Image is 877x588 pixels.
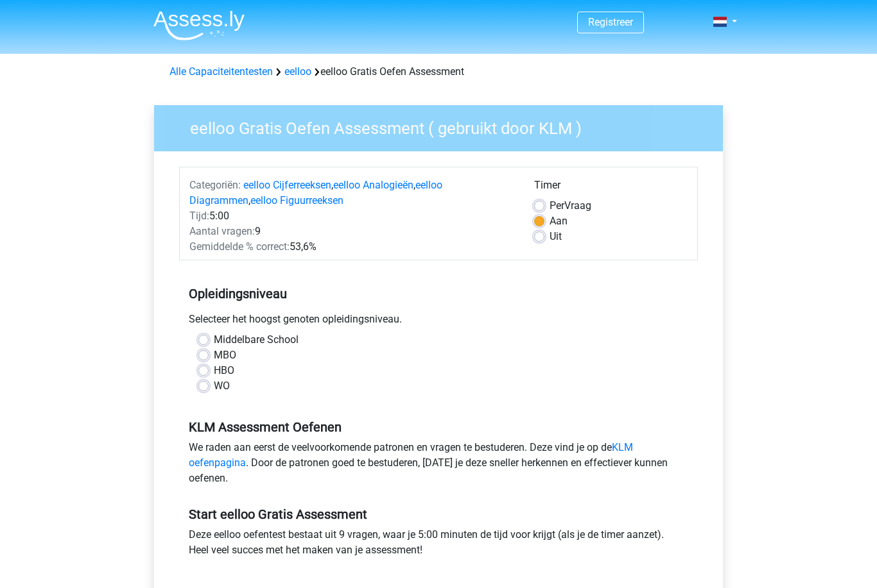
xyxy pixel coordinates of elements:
[189,281,688,307] h5: Opleidingsniveau
[284,65,311,78] a: eelloo
[189,225,255,237] span: Aantal vragen:
[164,64,713,80] div: eelloo Gratis Oefen Assessment
[550,199,564,212] span: Per
[189,419,688,435] h5: KLM Assessment Oefenen
[180,239,525,255] div: 53,6%
[243,179,331,191] a: eelloo Cijferreeksen
[180,208,525,224] div: 5:00
[250,194,343,206] a: eelloo Figuurreeksen
[179,312,698,332] div: Selecteer het hoogst genoten opleidingsniveau.
[179,527,698,563] div: Deze eelloo oefentest bestaat uit 9 vragen, waar je 5:00 minuten de tijd voor krijgt (als je de t...
[153,10,245,40] img: Assessly
[534,178,688,198] div: Timer
[169,65,273,78] a: Alle Capaciteitentesten
[214,363,234,378] label: HBO
[588,16,633,28] a: Registreer
[189,210,209,222] span: Tijd:
[214,378,230,394] label: WO
[179,440,698,491] div: We raden aan eerst de veelvoorkomende patronen en vragen te bestuderen. Deze vind je op de . Door...
[214,348,236,363] label: MBO
[214,332,299,348] label: Middelbare School
[180,178,525,208] div: , , ,
[189,507,688,522] h5: Start eelloo Gratis Assessment
[175,113,713,139] h3: eelloo Gratis Oefen Assessment ( gebruikt door KLM )
[189,179,241,191] span: Categoriën:
[180,224,525,239] div: 9
[550,214,568,229] label: Aan
[333,179,413,191] a: eelloo Analogieën
[189,240,290,253] span: Gemiddelde % correct:
[550,229,562,244] label: Uit
[550,198,591,214] label: Vraag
